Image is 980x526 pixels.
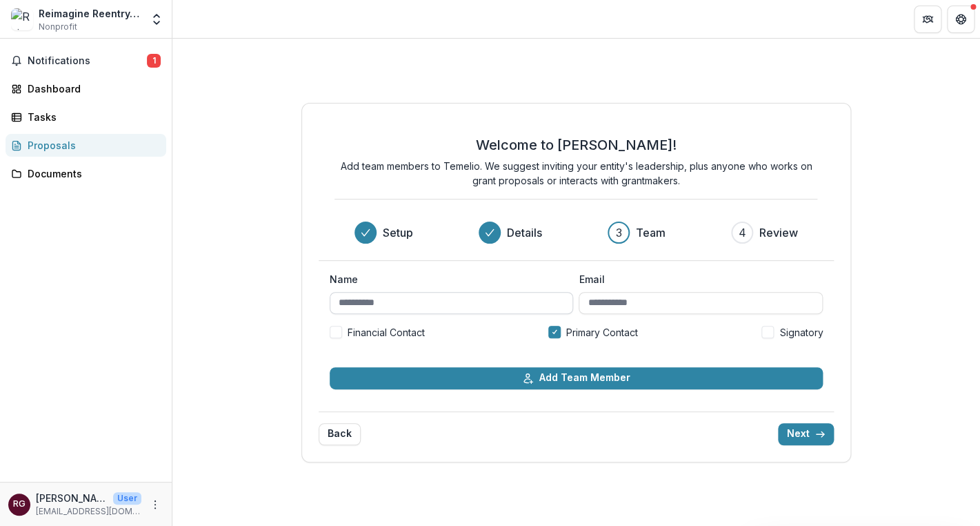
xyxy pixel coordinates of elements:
button: Back [319,423,361,445]
h3: Setup [382,224,412,241]
div: 3 [616,224,622,241]
h3: Review [759,224,797,241]
span: 1 [147,54,161,68]
button: Add Team Member [330,367,823,389]
p: Add team members to Temelio. We suggest inviting your entity's leadership, plus anyone who works ... [334,159,817,188]
div: Dashboard [28,81,155,96]
label: Email [579,272,814,286]
img: Reimagine Reentry, Inc. [11,8,33,30]
p: [EMAIL_ADDRESS][DOMAIN_NAME] [36,505,141,518]
div: 4 [739,224,746,241]
button: Partners [914,6,941,33]
div: Documents [28,166,155,181]
div: Tasks [28,110,155,124]
button: More [147,496,163,513]
p: [PERSON_NAME] [36,491,108,505]
span: Signatory [779,325,823,340]
button: Get Help [947,6,974,33]
a: Tasks [6,106,166,128]
a: Proposals [6,134,166,157]
div: Reimagine Reentry, Inc. [39,6,141,21]
button: Next [778,423,834,445]
span: Financial Contact [348,325,425,340]
button: Notifications1 [6,50,166,72]
div: Richard Garland [13,500,26,509]
a: Documents [6,162,166,185]
p: User [113,492,141,505]
span: Primary Contact [566,325,638,340]
button: Open entity switcher [147,6,166,33]
span: Notifications [28,55,147,67]
span: Nonprofit [39,21,77,33]
label: Name [330,272,566,286]
a: Dashboard [6,77,166,100]
h3: Details [506,224,541,241]
div: Proposals [28,138,155,153]
h3: Team [635,224,665,241]
h2: Welcome to [PERSON_NAME]! [476,137,677,153]
div: Progress [354,222,797,244]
